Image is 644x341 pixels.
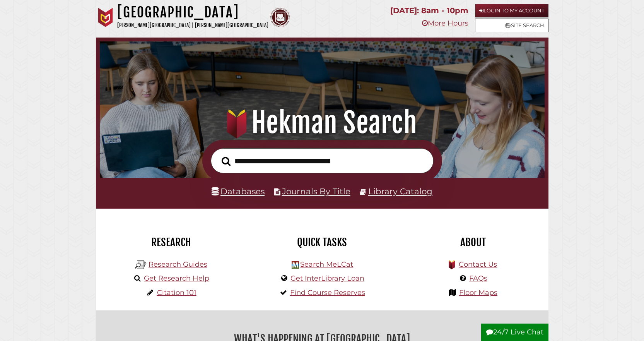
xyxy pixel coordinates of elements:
button: Search [218,154,234,168]
a: Get Research Help [144,274,209,283]
h1: Hekman Search [109,106,535,140]
img: Calvin University [96,8,115,27]
h2: Research [102,236,241,249]
p: [DATE]: 8am - 10pm [390,4,468,17]
img: Hekman Library Logo [135,259,147,271]
a: Journals By Title [282,186,350,196]
h2: About [403,236,543,249]
a: Library Catalog [368,186,432,196]
a: Research Guides [149,260,207,269]
a: More Hours [422,19,468,27]
i: Search [222,156,231,166]
a: Contact Us [459,260,497,269]
p: [PERSON_NAME][GEOGRAPHIC_DATA] | [PERSON_NAME][GEOGRAPHIC_DATA] [117,21,268,30]
a: Login to My Account [475,4,548,17]
a: Citation 101 [157,288,196,297]
img: Hekman Library Logo [292,261,299,269]
a: Site Search [475,19,548,32]
a: Find Course Reserves [290,288,365,297]
a: FAQs [469,274,487,283]
a: Databases [212,186,265,196]
img: Calvin Theological Seminary [270,8,290,27]
a: Get InterLibrary Loan [290,274,364,283]
h1: [GEOGRAPHIC_DATA] [117,4,268,21]
h2: Quick Tasks [253,236,392,249]
a: Search MeLCat [300,260,353,269]
a: Floor Maps [459,288,497,297]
